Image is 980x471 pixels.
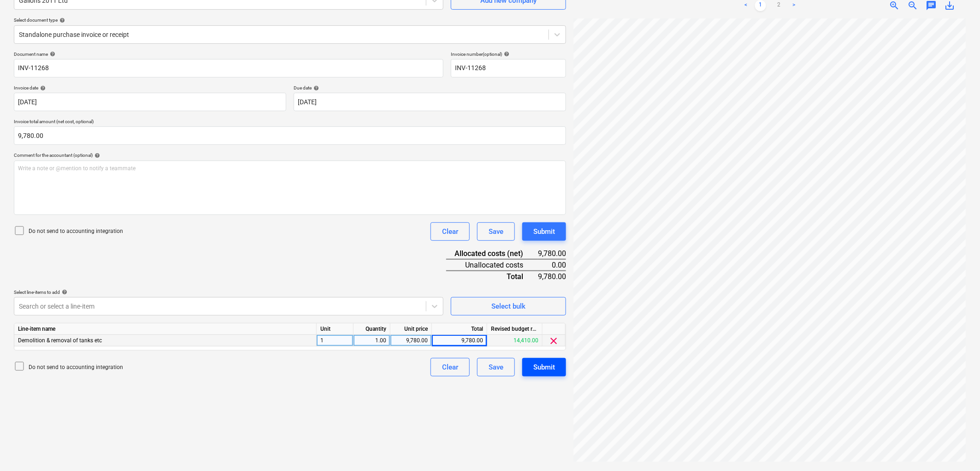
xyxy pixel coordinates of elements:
iframe: Chat Widget [934,427,980,471]
div: Quantity [354,323,390,335]
div: 1.00 [357,335,386,346]
p: Do not send to accounting integration [29,227,123,235]
button: Save [477,222,515,241]
div: Save [489,226,503,238]
span: help [38,85,46,91]
button: Submit [522,222,566,241]
div: 9,780.00 [432,335,487,346]
span: help [93,153,100,158]
button: Submit [522,358,566,376]
div: Select bulk [491,300,525,312]
div: 0.00 [538,259,566,271]
span: Demolition & removal of tanks etc [18,337,102,344]
span: help [60,289,67,295]
p: Do not send to accounting integration [29,364,123,371]
div: 9,780.00 [538,271,566,282]
input: Invoice total amount (net cost, optional) [14,126,566,145]
div: Invoice number (optional) [451,51,566,57]
div: Clear [442,226,458,238]
div: Comment for the accountant (optional) [14,152,566,158]
div: Line-item name [14,323,317,335]
div: Select line-items to add [14,289,443,295]
div: Unit price [390,323,432,335]
span: help [502,51,509,57]
div: 14,410.00 [487,335,543,346]
div: Unit [317,323,354,335]
div: Allocated costs (net) [446,248,538,259]
div: Select document type [14,17,566,23]
div: Invoice date [14,85,286,91]
button: Clear [431,222,470,241]
div: Total [446,271,538,282]
div: 9,780.00 [394,335,428,346]
div: 1 [317,335,354,346]
input: Invoice number [451,59,566,78]
div: Clear [442,361,458,373]
span: help [58,18,65,23]
button: Select bulk [451,297,566,316]
div: Unallocated costs [446,259,538,271]
div: Total [432,323,487,335]
span: clear [549,335,560,346]
input: Due date not specified [294,93,566,111]
div: Submit [533,361,555,373]
button: Save [477,358,515,376]
span: help [312,85,319,91]
div: 9,780.00 [538,248,566,259]
div: Revised budget remaining [487,323,543,335]
input: Invoice date not specified [14,93,286,111]
div: Save [489,361,503,373]
button: Clear [431,358,470,376]
div: Submit [533,226,555,238]
p: Invoice total amount (net cost, optional) [14,119,566,126]
input: Document name [14,59,443,78]
div: Due date [294,85,566,91]
div: Document name [14,51,443,57]
span: help [48,51,55,57]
